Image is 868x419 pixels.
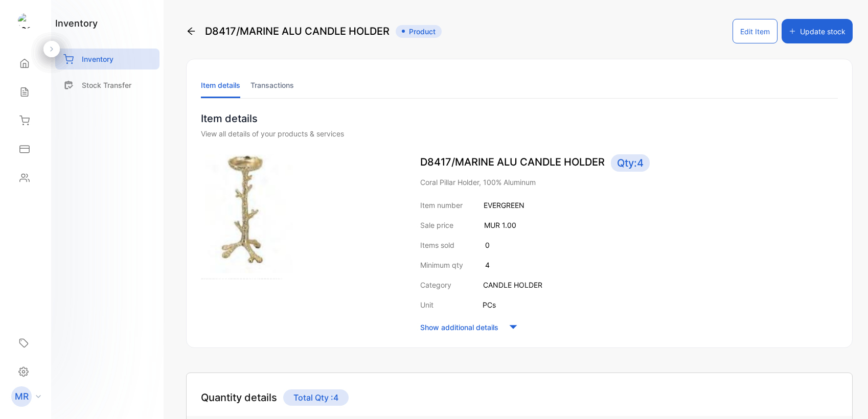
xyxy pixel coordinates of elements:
button: Edit Item [733,19,778,43]
p: Sale price [420,220,453,230]
p: 0 [485,240,490,250]
p: Items sold [420,240,454,250]
p: Show additional details [420,322,498,333]
p: EVERGREEN [484,200,524,211]
span: MUR 1.00 [484,221,516,229]
p: Coral Pillar Holder, 100% Aluminum [420,177,838,188]
h4: Quantity details [201,390,277,405]
div: D8417/MARINE ALU CANDLE HOLDER [186,19,442,43]
a: Inventory [55,49,159,69]
p: 4 [485,260,490,270]
div: View all details of your products & services [201,128,838,139]
img: logo [18,13,33,29]
img: item [201,154,293,280]
p: Category [420,280,451,290]
p: MR [15,390,29,403]
span: Product [396,25,442,38]
p: Inventory [82,54,113,64]
a: Stock Transfer [55,75,159,96]
p: PCs [483,299,496,310]
p: Unit [420,299,433,310]
button: Update stock [782,19,853,43]
p: Total Qty : 4 [283,389,349,406]
li: Transactions [250,72,294,98]
p: CANDLE HOLDER [483,280,542,290]
p: Item number [420,200,463,211]
h1: inventory [55,16,98,30]
p: D8417/MARINE ALU CANDLE HOLDER [420,154,838,172]
li: Item details [201,72,240,98]
p: Minimum qty [420,260,463,270]
p: Stock Transfer [82,80,131,90]
span: Qty: 4 [611,154,650,172]
iframe: LiveChat chat widget [825,376,868,419]
p: Item details [201,111,838,126]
